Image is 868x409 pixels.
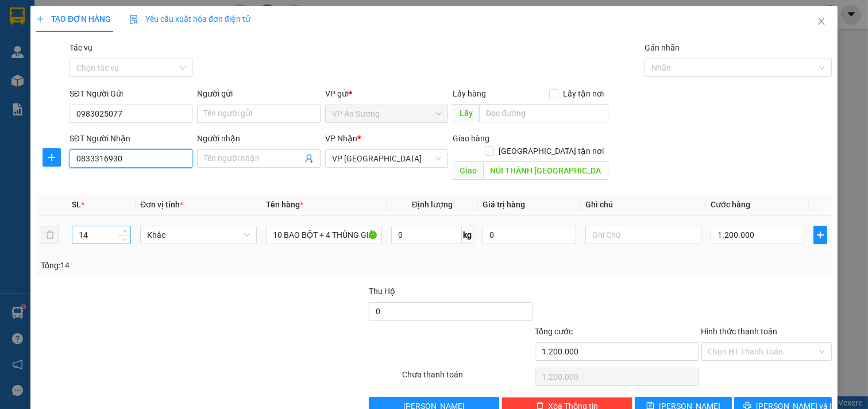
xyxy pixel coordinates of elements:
[369,287,395,296] span: Thu Hộ
[41,259,335,272] div: Tổng: 14
[129,14,250,24] span: Yêu cầu xuất hóa đơn điện tử
[266,226,383,244] input: VD: Bàn, Ghế
[118,226,130,235] span: Increase Value
[43,153,60,162] span: plus
[701,327,778,336] label: Hình thức thanh toán
[401,368,534,388] div: Chưa thanh toán
[147,226,250,244] span: Khác
[483,226,576,244] input: 0
[558,87,608,100] span: Lấy tận nơi
[453,134,489,143] span: Giao hàng
[70,43,92,52] label: Tác vụ
[805,6,838,38] button: Close
[581,194,707,216] th: Ghi chú
[36,14,111,24] span: TẠO ĐƠN HÀNG
[70,132,193,145] div: SĐT Người Nhận
[332,105,442,122] span: VP An Sương
[483,200,525,209] span: Giá trị hàng
[817,17,826,26] span: close
[453,161,483,180] span: Giao
[813,226,827,244] button: plus
[197,132,321,145] div: Người nhận
[72,200,81,209] span: SL
[453,89,486,98] span: Lấy hàng
[494,145,608,157] span: [GEOGRAPHIC_DATA] tận nơi
[121,236,128,243] span: down
[121,228,128,235] span: up
[462,226,473,244] span: kg
[325,134,357,143] span: VP Nhận
[304,154,314,163] span: user-add
[814,230,827,240] span: plus
[41,226,59,244] button: delete
[118,235,130,244] span: Decrease Value
[453,104,479,122] span: Lấy
[711,200,750,209] span: Cước hàng
[325,87,449,100] div: VP gửi
[479,104,608,122] input: Dọc đường
[129,15,138,24] img: icon
[266,200,303,209] span: Tên hàng
[43,148,61,167] button: plus
[483,161,608,180] input: Dọc đường
[70,87,193,100] div: SĐT Người Gửi
[332,150,442,167] span: VP Đà Nẵng
[645,43,680,52] label: Gán nhãn
[36,15,44,23] span: plus
[140,200,183,209] span: Đơn vị tính
[197,87,321,100] div: Người gửi
[412,200,453,209] span: Định lượng
[535,327,573,336] span: Tổng cước
[585,226,702,244] input: Ghi Chú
